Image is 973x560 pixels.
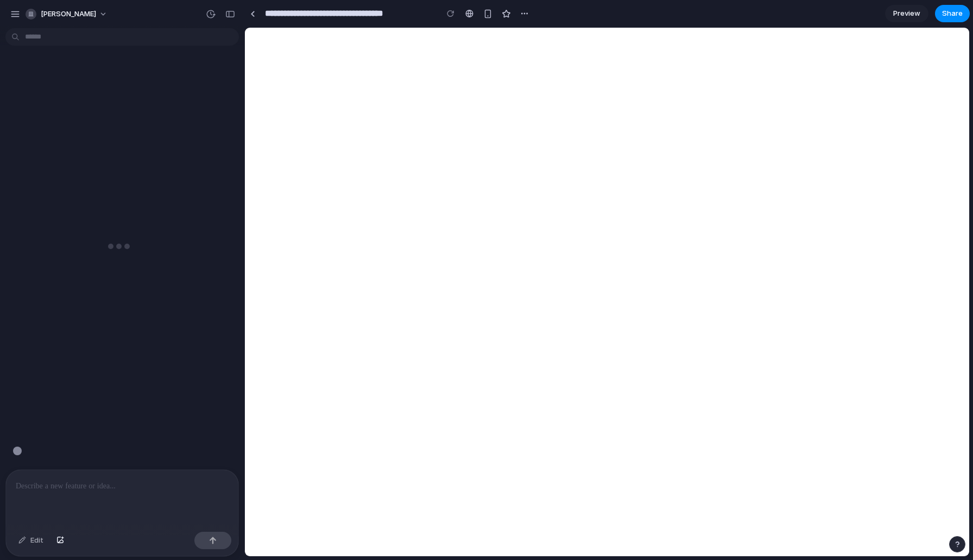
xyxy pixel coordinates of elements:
button: [PERSON_NAME] [21,5,113,23]
button: Share [935,5,970,22]
span: [PERSON_NAME] [41,9,96,20]
a: Preview [885,5,928,22]
span: Share [942,8,963,19]
span: Preview [893,8,920,19]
